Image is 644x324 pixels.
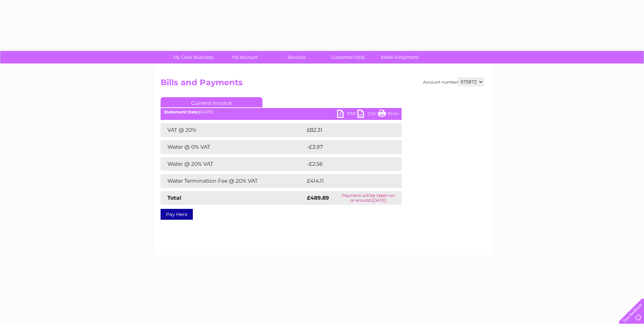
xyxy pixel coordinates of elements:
[161,110,402,114] div: [DATE]
[305,157,387,171] td: -£2.56
[337,110,357,120] a: PDF
[161,174,305,188] td: Water Termination Fee @ 20% VAT
[320,51,376,64] a: Customer Help
[305,123,387,137] td: £82.31
[357,110,378,120] a: CSV
[161,123,305,137] td: VAT @ 20%
[372,51,428,64] a: Make A Payment
[305,174,388,188] td: £414.11
[161,97,262,107] a: Current Invoice
[161,78,484,91] h2: Bills and Payments
[335,191,402,205] td: Payment will be taken on or around [DATE]
[305,140,387,154] td: -£3.97
[423,78,484,86] div: Account number
[161,140,305,154] td: Water @ 0% VAT
[269,51,325,64] a: Services
[161,209,193,220] a: Pay Here
[164,109,199,114] b: Statement Date:
[307,195,329,201] strong: £489.89
[165,51,221,64] a: My Clear Business
[217,51,273,64] a: My Account
[167,195,181,201] strong: Total
[161,157,305,171] td: Water @ 20% VAT
[378,110,398,120] a: Print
